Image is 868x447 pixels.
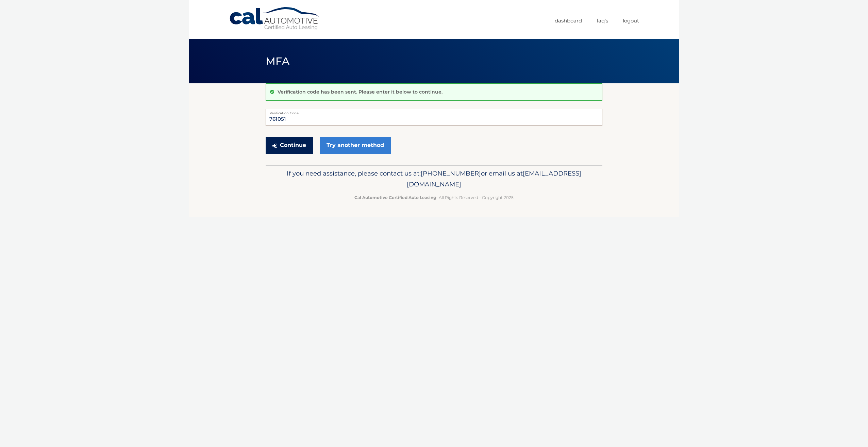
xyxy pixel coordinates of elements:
button: Continue [266,137,313,154]
a: FAQ's [597,15,608,26]
a: Cal Automotive [229,7,321,31]
input: Verification Code [266,109,602,126]
a: Logout [623,15,639,26]
span: [PHONE_NUMBER] [421,169,481,177]
span: [EMAIL_ADDRESS][DOMAIN_NAME] [407,169,581,188]
strong: Cal Automotive Certified Auto Leasing [354,195,436,200]
span: MFA [266,55,289,67]
a: Try another method [320,137,391,154]
label: Verification Code [266,109,602,114]
a: Dashboard [555,15,582,26]
p: If you need assistance, please contact us at: or email us at [270,168,598,190]
p: Verification code has been sent. Please enter it below to continue. [278,89,443,95]
p: - All Rights Reserved - Copyright 2025 [270,194,598,201]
